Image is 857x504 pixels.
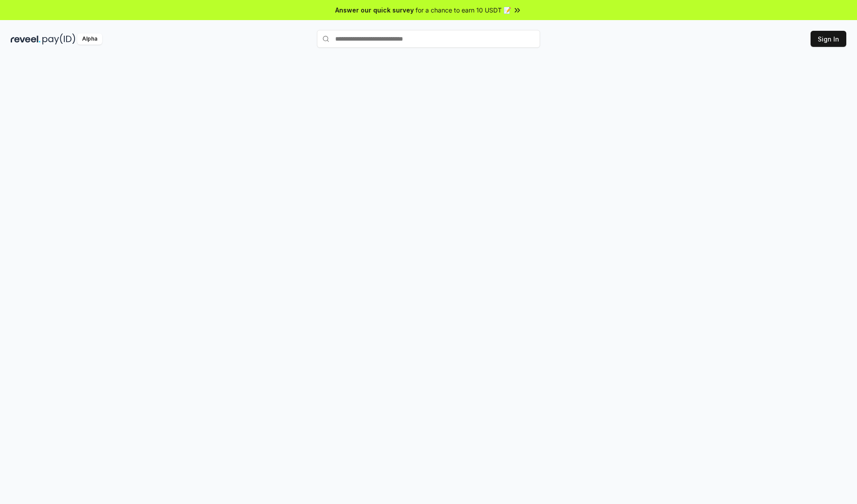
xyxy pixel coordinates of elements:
img: reveel_dark [11,33,41,45]
button: Sign In [811,31,846,47]
span: for a chance to earn 10 USDT 📝 [416,5,511,15]
span: Answer our quick survey [335,5,414,15]
div: Alpha [77,33,102,45]
img: pay_id [42,33,75,45]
